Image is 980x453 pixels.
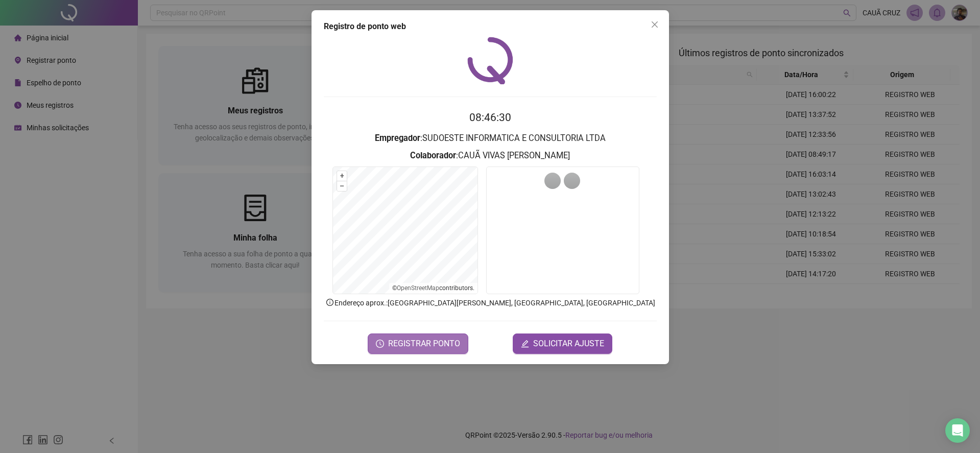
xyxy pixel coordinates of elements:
a: OpenStreetMap [397,284,439,292]
button: + [337,171,347,181]
h3: : SUDOESTE INFORMATICA E CONSULTORIA LTDA [324,132,657,145]
span: SOLICITAR AJUSTE [533,338,604,350]
span: close [651,20,659,29]
h3: : CAUÃ VIVAS [PERSON_NAME] [324,149,657,162]
span: clock-circle [376,340,384,348]
strong: Colaborador [410,151,456,160]
span: REGISTRAR PONTO [388,338,460,350]
img: QRPoint [467,37,513,84]
div: Open Intercom Messenger [945,418,970,443]
button: Close [647,16,663,33]
li: © contributors. [392,284,474,292]
button: REGISTRAR PONTO [368,333,468,354]
div: Registro de ponto web [324,20,657,33]
span: info-circle [325,298,334,307]
time: 08:46:30 [469,111,511,124]
button: editSOLICITAR AJUSTE [513,333,612,354]
p: Endereço aprox. : [GEOGRAPHIC_DATA][PERSON_NAME], [GEOGRAPHIC_DATA], [GEOGRAPHIC_DATA] [324,297,657,308]
strong: Empregador [375,133,420,143]
button: – [337,181,347,191]
span: edit [521,340,529,348]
